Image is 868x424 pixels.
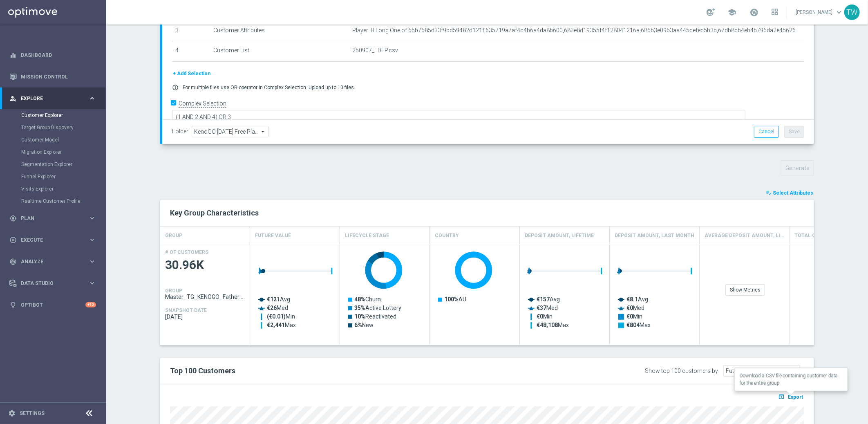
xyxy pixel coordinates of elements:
[9,280,96,287] button: Data Studio keyboard_arrow_right
[267,322,285,328] tspan: €2,441
[9,95,17,102] i: person_search
[21,281,88,286] span: Data Studio
[267,305,288,311] text: Med
[9,44,96,66] div: Dashboard
[8,410,16,417] i: settings
[354,313,365,320] tspan: 10%
[172,21,210,41] td: 3
[88,279,96,287] i: keyboard_arrow_right
[9,236,17,244] i: play_circle_outline
[9,258,96,265] button: track_changes Analyze keyboard_arrow_right
[844,4,860,20] div: TW
[179,100,226,108] label: Complex Selection
[267,296,290,303] text: Avg
[21,195,105,207] div: Realtime Customer Profile
[267,305,277,311] tspan: €26
[645,368,718,375] div: Show top 100 customers by
[165,257,245,273] span: 30.96K
[727,8,736,17] span: school
[537,313,553,320] text: Min
[9,74,96,80] button: Mission Control
[21,112,85,119] a: Customer Explorer
[267,296,280,303] tspan: €121
[21,44,96,66] a: Dashboard
[20,411,45,416] a: Settings
[21,183,105,195] div: Visits Explorer
[705,229,784,243] h4: Average Deposit Amount, Lifetime
[21,170,105,183] div: Funnel Explorer
[626,322,640,328] tspan: €804
[9,95,96,102] button: person_search Explore keyboard_arrow_right
[21,109,105,121] div: Customer Explorer
[626,313,633,320] tspan: €0
[21,173,85,180] a: Funnel Explorer
[21,238,88,242] span: Execute
[21,137,85,143] a: Customer Model
[170,208,804,218] h2: Key Group Characteristics
[615,229,694,243] h4: Deposit Amount, Last Month
[9,302,96,308] div: lightbulb Optibot +10
[537,305,558,311] text: Med
[21,158,105,170] div: Segmentation Explorer
[537,322,569,328] text: Max
[626,313,642,320] text: Min
[354,322,362,328] tspan: 6%
[345,229,389,243] h4: Lifecycle Stage
[21,96,88,101] span: Explore
[754,126,779,137] button: Cancel
[21,198,85,204] a: Realtime Customer Profile
[354,305,401,311] text: Active Lottery
[21,149,85,155] a: Migration Explorer
[725,284,765,296] div: Show Metrics
[525,229,594,243] h4: Deposit Amount, Lifetime
[9,301,17,309] i: lightbulb
[626,305,633,311] tspan: €0
[9,52,17,59] i: equalizer
[170,366,535,376] h2: Top 100 Customers
[88,94,96,102] i: keyboard_arrow_right
[210,21,349,41] td: Customer Attributes
[21,66,96,87] a: Mission Control
[834,8,843,17] span: keyboard_arrow_down
[165,229,182,243] h4: GROUP
[354,296,365,303] tspan: 48%
[9,215,96,222] div: gps_fixed Plan keyboard_arrow_right
[9,215,88,222] div: Plan
[88,214,96,222] i: keyboard_arrow_right
[777,391,804,402] button: open_in_browser Export
[9,237,96,243] button: play_circle_outline Execute keyboard_arrow_right
[21,216,88,221] span: Plan
[21,121,105,134] div: Target Group Discovery
[537,305,546,311] tspan: €37
[165,294,245,300] span: Master_TG_KENOGO_FathersDayFP_250907
[172,84,179,91] i: error_outline
[9,215,17,222] i: gps_fixed
[21,259,88,264] span: Analyze
[781,160,814,176] button: Generate
[85,302,96,307] div: +10
[172,41,210,62] td: 4
[435,229,459,243] h4: Country
[267,322,296,328] text: Max
[210,41,349,62] td: Customer List
[537,313,543,320] tspan: €0
[626,305,644,311] text: Med
[255,229,291,243] h4: Future Value
[9,294,96,316] div: Optibot
[267,313,295,320] text: Min
[766,190,772,196] i: playlist_add_check
[165,307,207,313] h4: SNAPSHOT DATE
[9,52,96,58] button: equalizer Dashboard
[172,69,211,78] button: + Add Selection
[765,188,814,197] button: playlist_add_check Select Attributes
[165,314,245,320] span: 2025-09-05
[21,186,85,192] a: Visits Explorer
[354,305,365,311] tspan: 35%
[9,280,88,287] div: Data Studio
[21,146,105,158] div: Migration Explorer
[9,258,17,265] i: track_changes
[784,126,804,137] button: Save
